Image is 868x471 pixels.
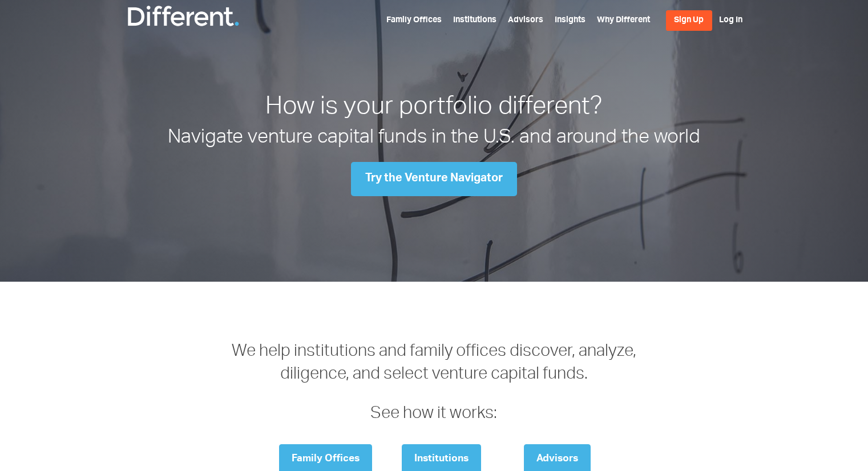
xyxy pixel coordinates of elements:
img: Different Funds [126,5,240,27]
h2: Navigate venture capital funds in the U.S. and around the world [123,125,745,152]
a: Sign Up [666,10,712,31]
a: Log In [719,17,742,25]
a: Why Different [597,17,650,25]
a: Institutions [453,17,496,25]
a: Try the Venture Navigator [351,162,517,196]
a: Insights [555,17,586,25]
h1: How is your portfolio different? [123,91,745,125]
a: Advisors [508,17,543,25]
h3: We help institutions and family offices discover, analyze, diligence, and select venture capital ... [229,341,639,427]
p: See how it works: [229,403,639,426]
a: Family Offices [386,17,442,25]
